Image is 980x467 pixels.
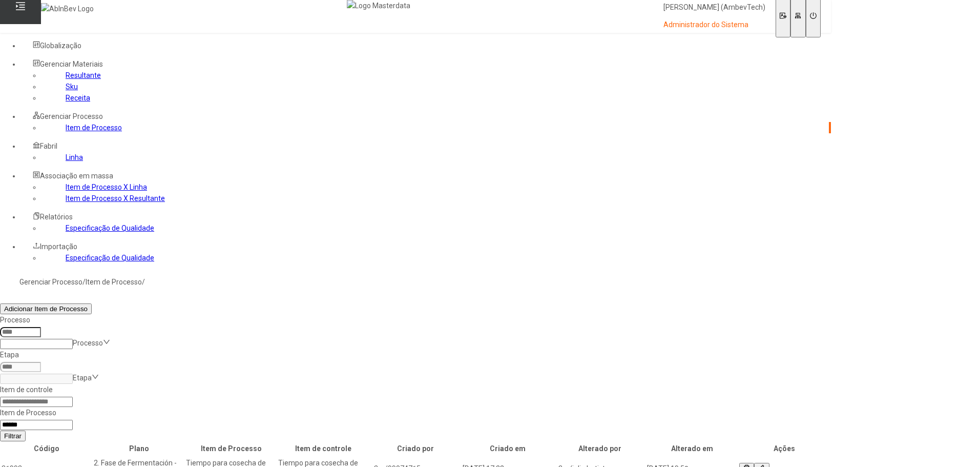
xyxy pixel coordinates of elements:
a: Item de Processo X Linha [66,183,147,191]
a: Gerenciar Processo [19,278,82,286]
span: Gerenciar Processo [40,112,103,120]
a: Especificação de Qualidade [66,254,154,262]
th: Plano [93,442,184,455]
th: Alterado por [554,442,645,455]
nz-select-placeholder: Processo [73,339,103,347]
th: Código [1,442,92,455]
p: [PERSON_NAME] (AmbevTech) [663,3,765,13]
a: Item de Processo [86,278,142,286]
span: Associação em massa [40,172,113,180]
th: Item de controle [278,442,369,455]
th: Item de Processo [185,442,277,455]
span: Adicionar Item de Processo [4,305,88,313]
nz-select-placeholder: Etapa [73,374,92,382]
a: Item de Processo [66,124,122,132]
p: Administrador do Sistema [663,20,765,30]
a: Item de Processo X Resultante [66,194,165,202]
th: Criado em [462,442,553,455]
a: Receita [66,94,90,102]
span: Importação [40,242,77,251]
a: Especificação de Qualidade [66,224,154,232]
a: Resultante [66,71,101,79]
a: Sku [66,83,78,91]
img: AbInBev Logo [41,3,94,14]
span: Fabril [40,142,57,150]
a: Linha [66,153,83,161]
th: Alterado em [647,442,738,455]
span: Relatórios [40,213,73,221]
th: Ações [739,442,830,455]
nz-breadcrumb-separator: / [142,278,145,286]
span: Globalização [40,42,81,50]
nz-breadcrumb-separator: / [82,278,86,286]
th: Criado por [370,442,461,455]
span: Filtrar [4,432,22,440]
span: Gerenciar Materiais [40,60,103,68]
